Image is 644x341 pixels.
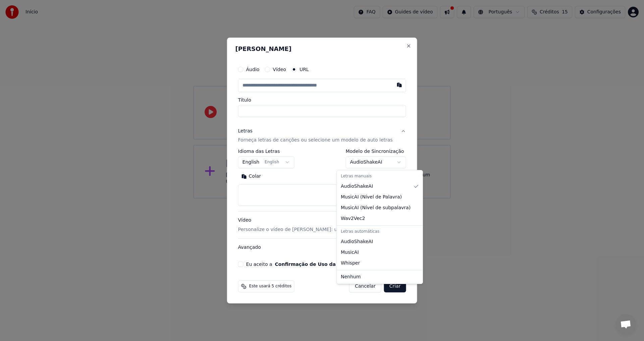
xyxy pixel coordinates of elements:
span: MusicAI ( Nível de subpalavra ) [341,205,411,211]
span: Nenhum [341,274,361,280]
span: MusicAI ( Nível de Palavra ) [341,194,402,201]
span: Wav2Vec2 [341,215,365,222]
span: AudioShakeAI [341,238,373,245]
div: Letras automáticas [338,227,421,236]
span: MusicAI [341,249,359,256]
div: Letras manuais [338,172,421,181]
span: Whisper [341,260,360,267]
span: AudioShakeAI [341,183,373,190]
